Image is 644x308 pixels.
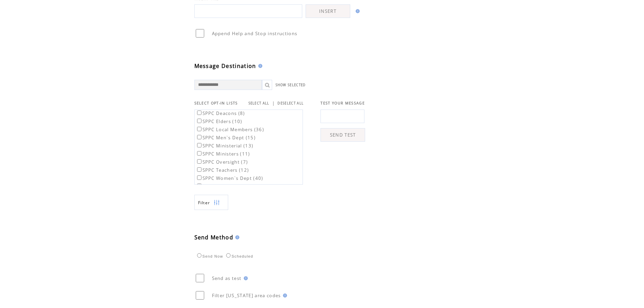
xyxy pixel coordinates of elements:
label: SPPC Elders (10) [196,118,242,124]
span: Append Help and Stop instructions [212,30,297,37]
label: SPPC Deacons (8) [196,110,245,116]
label: Scheduled [224,254,253,258]
span: Filter [US_STATE] area codes [212,292,281,299]
span: Message Destination [194,62,256,70]
label: SPPC Ministers (11) [196,151,250,157]
input: Scheduled [226,253,231,258]
input: SPPC Local Members (36) [197,127,201,131]
img: help.gif [354,9,360,13]
a: SHOW SELECTED [276,83,306,87]
span: Send Method [194,234,234,241]
label: SPPC Women`s Dept (40) [196,175,263,181]
input: SPPC Ministers (11) [197,151,201,156]
a: DESELECT ALL [278,101,304,105]
input: Send Now [197,253,201,258]
label: SPPC Local Members (36) [196,126,264,133]
span: | [272,100,275,106]
input: SPPC Teachers (12) [197,167,201,172]
label: SPPC Oversight (7) [196,159,248,165]
a: INSERT [306,4,350,18]
label: SPPC Teachers (12) [196,167,249,173]
a: SEND TEST [320,128,365,142]
a: SELECT ALL [248,101,269,105]
a: Filter [194,195,228,210]
label: Send Now [195,254,223,258]
label: SPPC Men`s Dept (15) [196,135,256,141]
input: SPPC Elders (10) [197,119,201,123]
img: help.gif [281,293,287,298]
span: SELECT OPT-IN LISTS [194,101,238,105]
input: SPPC Youth Dept (11) [197,184,201,188]
img: help.gif [233,235,239,239]
span: Send as test [212,275,242,281]
input: SPPC Men`s Dept (15) [197,135,201,139]
span: Show filters [198,200,210,206]
input: SPPC Deacons (8) [197,111,201,115]
img: help.gif [242,276,248,280]
label: SPPC Ministerial (13) [196,143,254,149]
label: SPPC Youth Dept (11) [196,183,256,189]
input: SPPC Oversight (7) [197,159,201,164]
input: SPPC Women`s Dept (40) [197,175,201,180]
input: SPPC Ministerial (13) [197,143,201,147]
img: help.gif [256,64,262,68]
img: filters.png [214,195,220,210]
span: TEST YOUR MESSAGE [320,101,365,105]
